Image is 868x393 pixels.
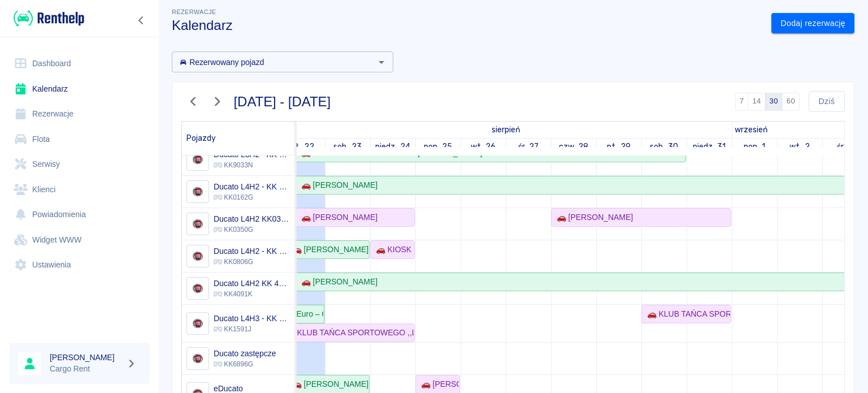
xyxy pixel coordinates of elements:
[809,91,845,112] button: Dziś
[214,359,276,369] p: KK6896G
[172,8,216,15] span: Rezerwacje
[489,122,523,138] a: 22 sierpnia 2025
[214,257,290,267] p: KK0806G
[297,276,377,288] div: 🚗 [PERSON_NAME]
[288,378,368,390] div: 🚗 [PERSON_NAME]
[281,327,414,339] div: 🚗 KLUB TAŃCA SPORTOWEGO ,,LIDERKI'' - [PERSON_NAME]
[834,139,856,155] a: 3 września 2025
[14,9,84,28] img: Renthelp logo
[175,55,371,69] input: Wyszukaj i wybierz pojazdy...
[188,349,207,368] img: Image
[515,139,542,155] a: 27 sierpnia 2025
[647,139,681,155] a: 30 sierpnia 2025
[297,179,377,191] div: 🚗 [PERSON_NAME]
[9,127,150,152] a: Flota
[765,93,783,111] button: 30 dni
[9,252,150,278] a: Ustawienia
[741,139,769,155] a: 1 września 2025
[552,211,633,223] div: 🚗 [PERSON_NAME]
[50,363,122,375] p: Cargo Rent
[9,177,150,202] a: Klienci
[172,18,762,33] h3: Kalendarz
[9,9,84,28] a: Renthelp logo
[214,278,290,289] h6: Ducato L4H2 KK 4091K
[416,378,459,390] div: 🚗 [PERSON_NAME]
[331,139,364,155] a: 23 sierpnia 2025
[188,215,207,234] img: Image
[9,227,150,253] a: Widget WWW
[556,139,592,155] a: 28 sierpnia 2025
[288,139,317,155] a: 22 sierpnia 2025
[9,101,150,127] a: Rezerwacje
[280,308,323,320] div: 🚗 Euro – Glas [PERSON_NAME] Noga S.J - [PERSON_NAME]
[9,202,150,227] a: Powiadomienia
[297,211,377,223] div: 🚗 [PERSON_NAME]
[133,13,150,28] button: Zwiń nawigację
[9,51,150,76] a: Dashboard
[214,289,290,299] p: KK4091K
[372,139,413,155] a: 24 sierpnia 2025
[468,139,499,155] a: 26 sierpnia 2025
[643,308,730,320] div: 🚗 KLUB TAŃCA SPORTOWEGO ,,LIDERKI'' - [PERSON_NAME]
[214,245,290,257] h6: Ducato L4H2 - KK 0806G
[188,247,207,266] img: Image
[188,150,207,169] img: Image
[214,192,290,202] p: KK0162G
[9,76,150,102] a: Kalendarz
[214,324,290,334] p: KK1591J
[214,181,290,192] h6: Ducato L4H2 - KK 0162G
[214,224,290,235] p: KK0350G
[782,93,800,111] button: 60 dni
[787,139,813,155] a: 2 września 2025
[188,183,207,201] img: Image
[421,139,455,155] a: 25 sierpnia 2025
[732,122,771,138] a: 1 września 2025
[604,139,633,155] a: 29 sierpnia 2025
[748,93,765,111] button: 14 dni
[371,244,414,256] div: 🚗 KIOSK RUCHU - STUDIO PILATES [PERSON_NAME] - [PERSON_NAME]
[690,139,729,155] a: 31 sierpnia 2025
[188,314,207,333] img: Image
[186,133,216,143] span: Pojazdy
[9,152,150,177] a: Serwisy
[288,244,368,256] div: 🚗 [PERSON_NAME]
[214,313,290,324] h6: Ducato L4H3 - KK 1591J
[374,54,389,70] button: Otwórz
[214,213,290,224] h6: Ducato L4H2 KK0350G
[50,352,122,363] h6: [PERSON_NAME]
[234,94,331,110] h3: [DATE] - [DATE]
[735,93,749,111] button: 7 dni
[188,279,207,298] img: Image
[771,13,854,34] a: Dodaj rezerwację
[214,160,290,170] p: KK9033N
[214,348,276,359] h6: Ducato zastępcze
